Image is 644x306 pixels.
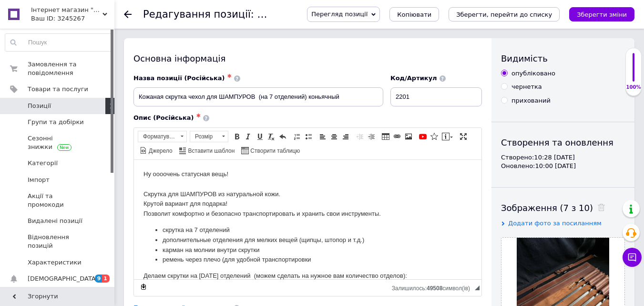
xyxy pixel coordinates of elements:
[501,137,625,148] div: Створення та оновлення
[390,74,437,82] span: Код/Артикул
[429,131,440,142] a: Вставити іконку
[28,85,88,94] span: Товари та послуги
[243,131,254,142] a: Курсив (Ctrl+I)
[511,83,542,91] div: чернетка
[29,95,319,105] li: ремень через плечо (для удобной транспортировки
[397,11,431,18] span: Копіювати
[227,73,232,79] span: ✱
[147,147,173,155] span: Джерело
[292,131,302,142] a: Вставити/видалити нумерований список
[190,131,228,142] a: Розмір
[133,114,194,121] span: Опис (Російська)
[28,217,82,225] span: Видалені позиції
[501,153,625,162] div: Створено: 10:28 [DATE]
[440,131,454,142] a: Вставити повідомлення
[28,176,50,184] span: Імпорт
[28,233,88,250] span: Відновлення позицій
[134,160,481,279] iframe: Редактор, B82C8FEB-AD02-40AF-AA00-6C56CE361BB9
[317,131,328,142] a: По лівому краю
[187,147,235,155] span: Вставити шаблон
[311,11,368,18] span: Перегляд позиції
[102,274,110,283] span: 1
[28,192,88,209] span: Акції та промокоди
[138,282,149,292] a: Зробити резервну копію зараз
[625,48,642,96] div: 100% Якість заповнення
[143,9,624,20] h1: Редагування позиції: Кожаная скрутка чехол для ШАМПУРОВ (на 7 отделений) коньячный
[196,113,201,119] span: ✱
[95,274,102,283] span: 9
[366,131,377,142] a: Збільшити відступ
[29,75,319,85] li: дополнительные отделения для мелких вещей (щипцы, штопор и т.д.)
[249,147,300,155] span: Створити таблицю
[28,118,84,127] span: Групи та добірки
[10,10,338,137] body: Редактор, B82C8FEB-AD02-40AF-AA00-6C56CE361BB9
[133,53,482,64] div: Основна інформація
[389,7,439,21] button: Копіювати
[569,7,634,21] button: Зберегти зміни
[28,102,51,110] span: Позиції
[10,10,338,59] p: Ну оооочень статусная вещь! ⠀ Скрутка для ШАМПУРОВ из натуральной кожи. Крутой вариант для подарк...
[355,131,365,142] a: Зменшити відступ
[501,162,625,170] div: Оновлено: 10:00 [DATE]
[427,285,442,292] span: 49508
[329,131,339,142] a: По центру
[240,145,301,156] a: Створити таблицю
[28,134,88,151] span: Сезонні знижки
[133,87,383,106] input: Наприклад, H&M жіноча сукня зелена 38 розмір вечірня максі з блискітками
[392,131,402,142] a: Вставити/Редагувати посилання (Ctrl+L)
[511,69,555,78] div: опубліковано
[303,131,314,142] a: Вставити/видалити маркований список
[340,131,351,142] a: По правому краю
[577,11,627,18] i: Зберегти зміни
[133,74,225,82] span: Назва позиції (Російська)
[418,131,428,142] a: Додати відео з YouTube
[138,145,174,156] a: Джерело
[449,7,560,21] button: Зберегти, перейти до списку
[178,145,236,156] a: Вставити шаблон
[456,11,552,18] i: Зберегти, перейти до списку
[31,14,114,23] div: Ваш ID: 3245267
[124,11,132,18] div: Повернутися назад
[28,274,98,283] span: [DEMOGRAPHIC_DATA]
[475,285,480,290] span: Потягніть для зміни розмірів
[5,34,112,51] input: Пошук
[28,159,58,168] span: Категорії
[623,248,642,267] button: Чат з покупцем
[511,96,551,105] div: прихований
[266,131,276,142] a: Видалити форматування
[28,258,82,267] span: Характеристики
[138,131,187,142] a: Форматування
[403,131,414,142] a: Зображення
[29,65,319,75] li: скрутка на 7 отделений
[190,131,219,142] span: Розмір
[380,131,391,142] a: Таблиця
[232,131,242,142] a: Жирний (Ctrl+B)
[458,131,469,142] a: Максимізувати
[508,220,602,227] span: Додати фото за посиланням
[28,60,88,77] span: Замовлення та повідомлення
[392,283,475,292] div: Кiлькiсть символiв
[501,202,625,214] div: Зображення (7 з 10)
[138,131,177,142] span: Форматування
[501,53,625,64] div: Видимість
[10,111,338,121] p: Делаем скрутки на [DATE] отделений (можем сделать на нужное вам количество отделов):
[255,131,265,142] a: Підкреслений (Ctrl+U)
[626,84,641,91] div: 100%
[31,6,102,14] span: Інтернет магазин "Shiynik"
[29,85,319,95] li: карман на молнии внутри скрутки
[277,131,288,142] a: Повернути (Ctrl+Z)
